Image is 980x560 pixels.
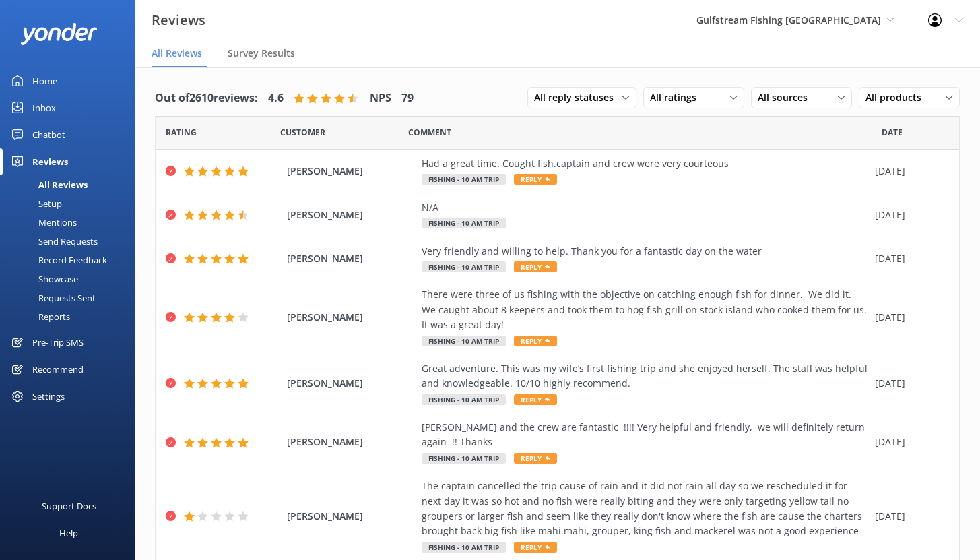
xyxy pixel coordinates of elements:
span: Reply [514,542,557,553]
div: Mentions [8,213,77,232]
a: All Reviews [8,175,135,194]
div: [DATE] [875,435,942,449]
span: Reply [514,174,557,185]
span: Date [280,126,325,139]
div: [PERSON_NAME] and the crew are fantastic !!!! Very helpful and friendly, we will definitely retur... [422,420,868,450]
div: All Reviews [8,175,88,194]
div: [DATE] [875,509,942,524]
div: [DATE] [875,376,942,391]
a: Showcase [8,270,135,288]
span: Date [166,126,197,139]
div: Setup [8,194,62,213]
a: Reports [8,307,135,326]
div: Settings [32,383,65,410]
span: Fishing - 10 AM Trip [422,218,506,228]
div: [DATE] [875,251,942,266]
span: [PERSON_NAME] [287,376,415,391]
div: [DATE] [875,164,942,179]
a: Requests Sent [8,288,135,307]
div: Chatbot [32,121,65,148]
div: Reviews [32,148,68,175]
div: The captain cancelled the trip cause of rain and it did not rain all day so we rescheduled it for... [422,478,868,539]
h4: 4.6 [268,90,284,107]
span: Fishing - 10 AM Trip [422,336,506,346]
div: N/A [422,200,868,215]
div: Send Requests [8,232,98,251]
a: Setup [8,194,135,213]
div: There were three of us fishing with the objective on catching enough fish for dinner. We did it. ... [422,287,868,332]
a: Record Feedback [8,251,135,270]
span: Fishing - 10 AM Trip [422,453,506,464]
div: Recommend [32,356,84,383]
h3: Reviews [152,9,205,31]
div: Had a great time. Cought fish.captain and crew were very courteous [422,156,868,171]
div: [DATE] [875,208,942,222]
span: All sources [758,90,816,105]
span: [PERSON_NAME] [287,164,415,179]
div: [DATE] [875,310,942,325]
h4: NPS [370,90,391,107]
div: Pre-Trip SMS [32,329,84,356]
span: Question [408,126,451,139]
span: Gulfstream Fishing [GEOGRAPHIC_DATA] [696,13,881,26]
span: [PERSON_NAME] [287,251,415,266]
span: Survey Results [228,46,295,60]
img: yonder-white-logo.png [20,23,98,45]
span: All products [865,90,929,105]
h4: Out of 2610 reviews: [155,90,258,107]
span: Reply [514,453,557,464]
div: Support Docs [42,493,96,520]
a: Mentions [8,213,135,232]
span: Fishing - 10 AM Trip [422,394,506,405]
span: All reply statuses [534,90,622,105]
span: [PERSON_NAME] [287,509,415,524]
div: Requests Sent [8,288,96,307]
span: Date [882,126,903,139]
span: [PERSON_NAME] [287,208,415,222]
span: Fishing - 10 AM Trip [422,542,506,553]
div: Reports [8,307,70,326]
span: Fishing - 10 AM Trip [422,261,506,272]
span: Reply [514,336,557,346]
span: All Reviews [152,46,202,60]
div: Home [32,67,57,94]
div: Showcase [8,270,78,288]
span: All ratings [650,90,705,105]
a: Send Requests [8,232,135,251]
div: Record Feedback [8,251,107,270]
div: Help [59,520,78,547]
div: Very friendly and willing to help. Thank you for a fantastic day on the water [422,244,868,259]
span: Fishing - 10 AM Trip [422,174,506,185]
h4: 79 [401,90,414,107]
span: [PERSON_NAME] [287,310,415,325]
span: Reply [514,261,557,272]
div: Great adventure. This was my wife’s first fishing trip and she enjoyed herself. The staff was hel... [422,361,868,392]
span: Reply [514,394,557,405]
div: Inbox [32,94,56,121]
span: [PERSON_NAME] [287,435,415,449]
